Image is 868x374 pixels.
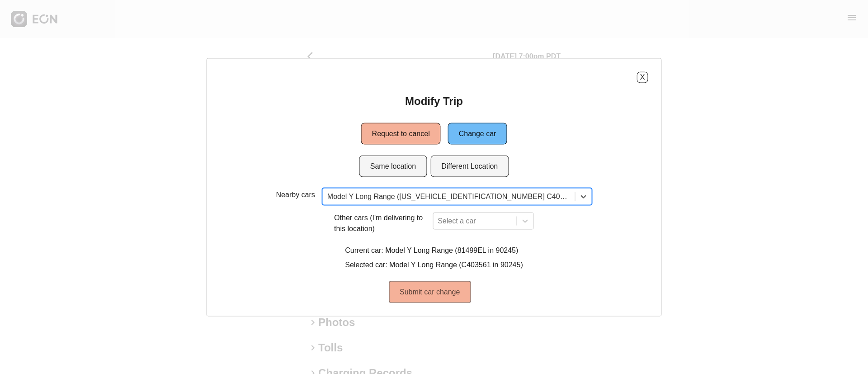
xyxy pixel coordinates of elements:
[430,155,509,177] button: Different Location
[276,189,315,200] p: Nearby cars
[389,281,471,303] button: Submit car change
[448,123,507,144] button: Change car
[359,155,427,177] button: Same location
[334,212,429,234] p: Other cars (I'm delivering to this location)
[361,123,441,144] button: Request to cancel
[637,71,648,83] button: X
[345,245,523,256] p: Current car: Model Y Long Range (81499EL in 90245)
[405,94,463,108] h2: Modify Trip
[345,259,523,270] p: Selected car: Model Y Long Range (C403561 in 90245)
